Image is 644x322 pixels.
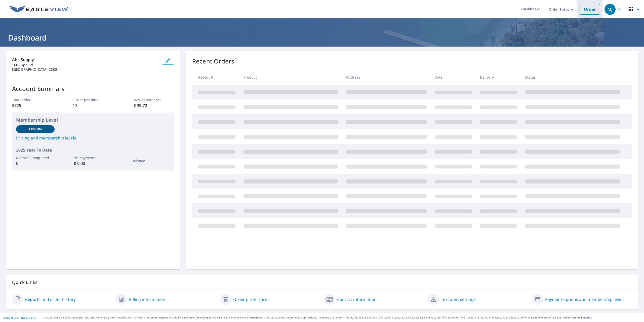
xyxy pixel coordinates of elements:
th: Delivery [476,70,521,85]
a: Reports and order history [25,296,76,302]
p: Custom [29,127,42,131]
p: $ 0.00 [74,160,112,166]
th: Date [431,70,476,85]
a: Payment options and membership levels [545,296,624,302]
p: | [3,316,36,319]
a: Billing information [129,296,165,302]
p: 0 [16,160,55,166]
p: Balance [132,158,170,163]
p: © 2025 Eagle View Technologies, Inc. and Pictometry International Corp. All Rights Reserved. Repo... [44,316,641,319]
p: Avg. report cost [134,97,174,102]
p: 160 Expo Rd [12,63,158,67]
h1: Dashboard [6,32,638,43]
th: Report # [192,70,239,85]
a: Pricing and membership levels [16,135,170,141]
p: Total order [12,97,53,102]
img: EV Logo [9,6,68,13]
p: Prepayments [74,155,112,160]
p: Recent Orders [192,57,234,66]
p: 13 [73,102,113,109]
a: Terms of Use [3,316,18,319]
p: [GEOGRAPHIC_DATA]-2308 [12,67,158,72]
a: Contact information [337,296,377,302]
p: Order pending [73,97,113,102]
a: Order preferences [233,296,270,302]
p: Account Summary [12,84,174,93]
p: 5725 [12,102,53,109]
div: MJ [605,4,616,15]
th: Status [521,70,624,85]
a: Privacy Policy [20,316,36,319]
p: 2025 Year To Date [16,147,170,153]
th: Address [342,70,431,85]
p: Membership Level [16,117,170,123]
p: Quick Links [12,279,632,285]
a: Order [580,4,600,15]
p: Abc Supply [12,57,158,63]
p: $ 39.72 [134,102,174,109]
p: Reports Completed [16,155,55,160]
th: Product [239,70,342,85]
a: Text alert settings [441,296,476,302]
